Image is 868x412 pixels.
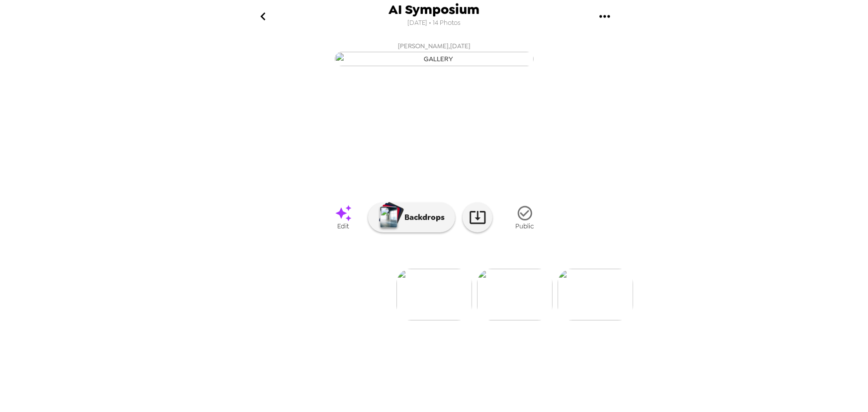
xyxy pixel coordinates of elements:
button: [PERSON_NAME],[DATE] [235,37,633,69]
img: gallery [477,269,553,320]
img: gallery [335,52,534,66]
span: Public [516,222,534,230]
img: gallery [558,269,633,320]
p: Backdrops [399,211,445,223]
a: Edit [318,199,368,236]
button: Backdrops [368,203,455,232]
span: [DATE] • 14 Photos [407,16,461,30]
span: AI Symposium [388,3,480,16]
span: [PERSON_NAME] , [DATE] [398,40,471,52]
img: gallery [396,269,472,320]
button: Public [500,199,550,236]
span: Edit [338,222,349,230]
